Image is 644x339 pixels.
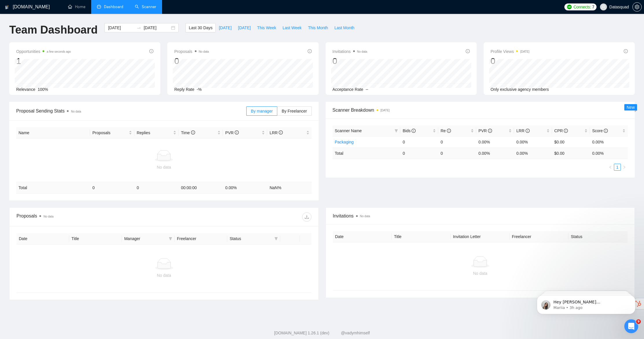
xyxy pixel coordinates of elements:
[257,25,276,31] span: This Week
[282,25,302,31] span: Last Week
[357,50,367,53] span: No data
[144,25,170,31] input: End date
[16,87,35,92] span: Relevance
[334,25,354,31] span: Last Month
[337,270,623,277] div: No data
[16,127,90,139] th: Name
[104,4,123,9] span: Dashboard
[97,5,101,9] span: dashboard
[400,148,438,159] td: 0
[149,49,153,53] span: info-circle
[528,283,644,323] iframe: Intercom notifications message
[510,231,569,242] th: Freelancer
[137,25,141,30] span: swap-right
[607,164,614,171] li: Previous Page
[438,136,476,148] td: 0
[274,331,329,335] a: [DOMAIN_NAME] 1.26.1 (dev)
[381,109,390,112] time: [DATE]
[478,128,492,133] span: PVR
[137,25,141,30] span: to
[590,136,628,148] td: 0.00%
[175,233,227,244] th: Freelancer
[333,87,364,92] span: Acceptance Rate
[568,231,628,242] th: Status
[333,148,401,159] td: Total
[393,126,399,135] span: filter
[254,23,279,32] button: This Week
[308,25,328,31] span: This Month
[269,130,283,135] span: LRR
[235,130,239,135] span: info-circle
[335,128,362,133] span: Scanner Name
[438,148,476,159] td: 0
[5,3,9,12] img: logo
[552,148,590,159] td: $ 0.00
[447,129,451,133] span: info-circle
[627,105,635,110] span: New
[614,164,621,171] li: 1
[191,130,195,135] span: info-circle
[403,128,416,133] span: Bids
[267,182,311,194] td: NaN %
[68,4,85,9] a: homeHome
[47,50,71,53] time: a few seconds ago
[273,234,279,243] span: filter
[9,23,98,37] h1: Team Dashboard
[134,182,179,194] td: 0
[223,182,267,194] td: 0.00 %
[186,23,216,32] button: Last 30 Days
[488,129,492,133] span: info-circle
[25,17,100,137] span: Hey [PERSON_NAME][EMAIL_ADDRESS][DOMAIN_NAME], Do you want to learn how to integrate GigRadar wit...
[181,130,195,135] span: Time
[514,148,552,159] td: 0.00 %
[567,5,572,9] img: upwork-logo.png
[302,215,311,219] span: download
[225,130,239,135] span: PVR
[520,50,529,53] time: [DATE]
[90,127,134,139] th: Proposals
[333,231,392,242] th: Date
[279,23,305,32] button: Last Week
[90,182,134,194] td: 0
[476,136,514,148] td: 0.00%
[395,129,398,132] span: filter
[607,164,614,171] button: left
[169,237,172,240] span: filter
[466,49,470,53] span: info-circle
[554,128,568,133] span: CPR
[179,182,223,194] td: 00:00:00
[366,87,368,92] span: --
[16,48,71,55] span: Opportunities
[632,5,642,9] a: setting
[341,331,370,335] a: @vadymhimself
[168,234,173,243] span: filter
[21,272,307,279] div: No data
[360,215,370,218] span: No data
[451,231,510,242] th: Invitation Letter
[16,182,90,194] td: Total
[552,136,590,148] td: $0.00
[108,25,134,31] input: Start date
[601,5,606,9] span: user
[174,48,209,55] span: Proposals
[624,49,628,53] span: info-circle
[624,319,638,333] iframe: Intercom live chat
[491,56,529,67] div: 0
[16,212,164,222] div: Proposals
[174,87,194,92] span: Reply Rate
[189,25,212,31] span: Last 30 Days
[333,106,628,114] span: Scanner Breakdown
[251,109,273,113] span: By manager
[333,56,367,67] div: 0
[335,140,354,144] a: Packaging
[609,165,612,169] span: left
[174,56,209,67] div: 0
[216,23,235,32] button: [DATE]
[235,23,254,32] button: [DATE]
[331,23,357,32] button: Last Month
[197,87,202,92] span: -%
[16,107,246,115] span: Proposal Sending Stats
[526,129,530,133] span: info-circle
[69,233,122,244] th: Title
